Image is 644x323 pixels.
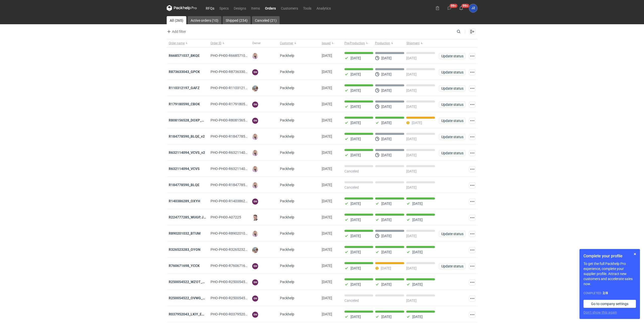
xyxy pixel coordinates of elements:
span: Packhelp [280,247,294,252]
a: Analytics [314,5,333,11]
button: Actions [469,247,475,253]
span: Customer [280,41,293,45]
strong: R668571037_BKQE [169,54,200,58]
strong: R250054522_WZOT_SLIO_OVWG_YVQE_V1 [169,280,238,284]
button: Update status [439,53,465,59]
a: All (265) [167,16,186,24]
p: [DATE] [406,56,417,60]
span: 18/09/2025 [322,151,332,155]
p: [DATE] [381,218,392,222]
span: Update status [441,54,463,58]
p: [DATE] [381,202,392,206]
span: Production [375,41,390,45]
a: R224777285_WUGP, JPLP, WJRL, ANPD [169,215,231,219]
span: Update status [441,70,463,74]
span: PHO-PH00-R184778590_BLQE_V2 [211,134,265,138]
p: [DATE] [381,234,392,238]
span: Packhelp [280,312,294,316]
p: Canceled [344,169,359,173]
a: R110312197_GAFZ [169,86,200,90]
button: Actions [469,263,475,269]
span: Packhelp [280,167,294,171]
p: [DATE] [350,250,361,254]
span: 15/09/2025 [322,215,332,219]
strong: R037952043_LKIY_EBJQ [169,312,209,316]
span: PHO-PH00-R808156528_DOXP_QFAF_BZBP_ZUYK_WQLV_OKHN_JELH_EVFV_FTDR_ZOWV_CHID_YARY_QVFE_PQSG_HWQ [211,118,405,122]
p: [DATE] [412,282,423,286]
a: R326523283_OYON [169,247,200,252]
a: Tools [301,5,314,11]
p: [DATE] [350,218,361,222]
span: PHO-PH00-R632114094_VCVS [211,167,259,171]
button: Update status [439,85,465,91]
span: Packhelp [280,102,294,106]
p: [DATE] [406,105,417,109]
button: Update status [439,263,465,269]
span: 18/09/2025 [322,134,332,138]
strong: R632114094_VCVS_v2 [169,151,205,155]
span: 02/10/2025 [322,54,332,58]
a: R184778590_BLQE_v2 [169,134,205,138]
strong: R140386289_OXYH [169,199,200,203]
p: [DATE] [381,121,392,125]
input: Search [456,29,472,35]
img: Klaudia Wiśniewska [252,134,258,140]
button: Actions [469,312,475,318]
figcaption: JZ [469,4,477,12]
strong: R250054522_OVWG_YVQE_WZOT_SLIO [169,296,232,300]
span: 18/09/2025 [322,183,332,187]
a: Specs [217,5,231,11]
span: Pre-Production [344,41,365,45]
span: Update status [441,135,463,139]
p: [DATE] [406,266,417,270]
span: PHO-PH00-R760671698_YCCK [211,264,259,268]
button: Update status [439,118,465,124]
span: Update status [441,151,463,155]
p: Canceled [344,299,359,303]
button: Actions [469,69,475,75]
button: Don’t show this again [583,310,617,315]
button: Actions [469,134,475,140]
p: [DATE] [406,185,417,189]
a: Items [249,5,262,11]
button: 99+ [457,4,465,12]
span: Packhelp [280,86,294,90]
figcaption: SM [252,279,258,285]
img: Michał Palasek [252,247,258,253]
button: Update status [439,231,465,237]
p: [DATE] [381,315,392,319]
p: [DATE] [412,202,423,206]
p: [DATE] [412,121,422,125]
span: Packhelp [280,134,294,138]
span: 12/09/2025 [322,231,332,235]
figcaption: SM [252,312,258,318]
p: [DATE] [381,153,392,157]
figcaption: SM [252,198,258,205]
p: [DATE] [350,121,361,125]
span: PHO-PH00-R250054522_OVWG_YVQE_WZOT_SLIO [211,296,291,300]
a: R890201032_BTUM [169,231,200,235]
strong: R179180590_CBOK [169,102,200,106]
span: Update status [441,232,463,236]
button: Actions [469,118,475,124]
button: Update status [439,150,465,156]
svg: Packhelp Pro [167,5,197,11]
img: Klaudia Wiśniewska [252,182,258,188]
strong: R873633043_GPCK [169,70,200,74]
a: RFQs [203,5,217,11]
span: 19/08/2025 [322,312,332,316]
span: PHO-PH00-R179180590_CBOK [211,102,260,106]
a: Orders [262,5,278,11]
span: Update status [441,264,463,268]
p: To get the full Packhelp Pro experience, complete your supplier profile. Attract new customers an... [583,261,636,286]
span: PHO-PH00-R110312197_GAFZ [211,86,259,90]
figcaption: SM [252,118,258,124]
strong: R808156528_DOXP_QFAF_BZBP_ZUYK_WQLV_OKHN_JELH_EVFV_FTDR_ZOWV_CHID_YARY_QVFE_PQSG_HWQ [169,118,347,122]
strong: 2 / 8 [603,291,608,295]
span: 16/09/2025 [322,199,332,203]
span: PHO-PH00-R632114094_VCVS_V2 [211,151,265,155]
div: Jakub Ziomka [469,4,477,12]
p: [DATE] [350,72,361,76]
